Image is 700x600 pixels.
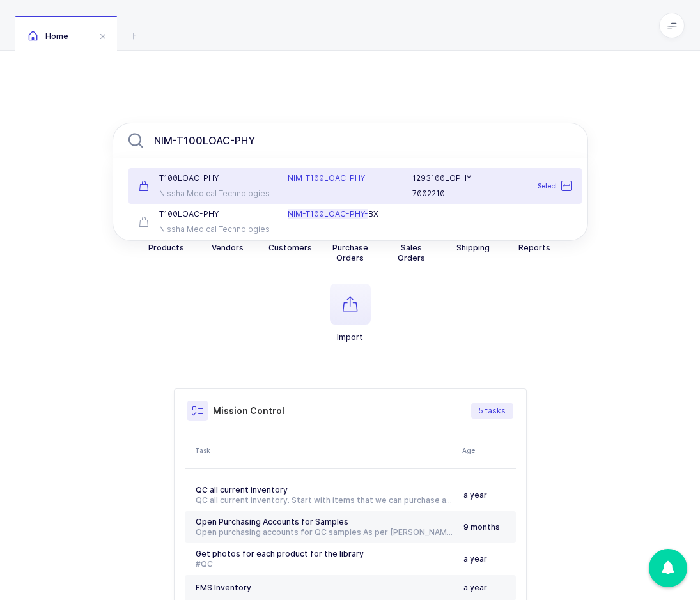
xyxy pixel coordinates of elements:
[330,284,371,342] button: Import
[196,517,348,527] span: Open Purchasing Accounts for Samples
[288,209,397,219] div: BX
[113,123,588,158] input: Search
[462,445,512,456] div: Age
[195,445,455,456] div: Task
[412,188,572,199] div: 7002210
[463,583,487,592] span: a year
[139,224,273,235] div: Nissha Medical Technologies
[508,173,579,199] div: Select
[28,31,68,41] span: Home
[213,404,284,417] h3: Mission Control
[196,527,453,537] div: Open purchasing accounts for QC samples As per [PERSON_NAME], we had an account with [PERSON_NAME...
[479,406,506,416] span: 5 tasks
[463,522,500,532] span: 9 months
[463,554,487,564] span: a year
[139,188,273,199] div: Nissha Medical Technologies
[288,209,368,219] span: NIM-T100LOAC-PHY-
[288,173,365,183] span: NIM-T100LOAC-PHY
[196,485,288,495] span: QC all current inventory
[463,490,487,500] span: a year
[412,173,572,183] div: 1293100LOPHY
[196,495,453,505] div: QC all current inventory. Start with items that we can purchase a sample from Schein. #[GEOGRAPHI...
[139,173,273,183] div: T100LOAC-PHY
[196,583,251,592] span: EMS Inventory
[196,549,364,558] span: Get photos for each product for the library
[139,209,273,219] div: T100LOAC-PHY
[196,559,453,569] div: #QC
